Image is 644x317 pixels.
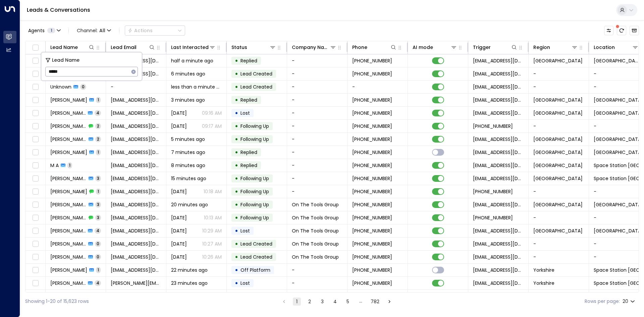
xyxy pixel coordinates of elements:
span: Philip Hobson [50,267,87,273]
span: Following Up [240,175,269,182]
span: Berina Pavicrvic [50,175,87,182]
td: - [347,81,408,93]
span: Toggle select row [31,201,40,209]
div: • [235,290,238,302]
span: 3 [95,202,101,207]
span: Toggle select row [31,83,40,91]
div: • [235,68,238,80]
div: • [235,147,238,158]
label: Rows per page: [585,298,620,305]
span: M A [50,162,59,169]
span: Suman Dadra [50,227,86,234]
span: emeliacorfe@gmail.com [111,149,161,156]
span: +447852148517 [473,188,513,195]
button: page 1 [293,298,301,306]
span: +447514123456 [352,57,392,64]
div: AI mode [413,43,457,51]
td: - [287,159,347,172]
span: leads@space-station.co.uk [473,227,524,234]
td: - [106,81,166,93]
span: 1 [96,97,101,103]
span: +443300196062 [352,201,392,208]
span: +447393483767 [352,149,392,156]
span: 0 [80,84,86,90]
span: Toggle select all [31,44,40,52]
div: Showing 1-20 of 15,623 rows [25,298,89,305]
td: - [287,67,347,80]
span: Lead Created [240,241,272,247]
span: leads@space-station.co.uk [473,110,524,116]
span: Space Station Stirchley [594,57,640,64]
div: Last Interacted [171,43,209,51]
span: Jul 24, 2025 [171,254,187,260]
span: 2 [95,123,101,129]
span: 1 [96,189,101,194]
span: leads@space-station.co.uk [473,254,524,260]
span: 1 [96,267,101,273]
span: Berina Pavicrvic [50,188,87,195]
div: Trigger [473,43,491,51]
td: - [529,251,589,263]
span: Following Up [240,123,269,129]
td: - [529,211,589,224]
span: Toggle select row [31,148,40,157]
span: 5 minutes ago [171,136,205,143]
span: leads@space-station.co.uk [473,241,524,247]
button: Customize [604,26,613,35]
span: London [533,175,583,182]
div: Actions [128,28,153,34]
span: Toggle select row [31,253,40,261]
span: 20 minutes ago [171,201,208,208]
div: Lead Name [50,43,78,51]
span: 4 [95,110,101,116]
span: Paul Laycock [50,280,86,286]
td: - [287,54,347,67]
td: - [287,172,347,185]
span: Yorkshire [533,267,554,273]
span: On The Tools Group [292,201,339,208]
p: 10:26 AM [202,254,222,260]
span: Birmingham [533,97,583,103]
div: Status [231,43,276,51]
span: +447728918953 [352,97,392,103]
button: Go to page 4 [331,298,339,306]
span: Channel: [74,26,114,35]
span: Replied [240,57,257,64]
td: - [287,94,347,106]
span: +447728918953 [352,123,392,129]
span: Birmingham [533,57,583,64]
span: 1 [67,162,72,168]
span: Toggle select row [31,266,40,274]
span: 6 minutes ago [171,70,205,77]
p: 10:13 AM [204,214,222,221]
span: Birmingham [533,227,583,234]
span: 3 [95,215,101,220]
span: leads@space-station.co.uk [473,280,524,286]
span: Following Up [240,214,269,221]
span: +443300196062 [352,254,392,260]
span: Toggle select row [31,70,40,78]
span: Aug 02, 2025 [171,227,187,234]
span: jodielbrown66@gmail.com [111,110,161,116]
span: Toggle select row [31,96,40,104]
button: Agents1 [25,26,63,35]
span: Lead Name [52,56,79,64]
span: 7 minutes ago [171,149,205,156]
span: Toggle select row [31,214,40,222]
span: +447428112138 [352,280,392,286]
span: 8 minutes ago [171,162,205,169]
span: +443300196062 [473,214,513,221]
span: On The Tools Group [292,241,339,247]
span: leads@space-station.co.uk [473,162,524,169]
span: London [533,136,583,143]
button: Actions [125,25,185,36]
div: Button group with a nested menu [125,25,185,36]
span: 4 [95,228,101,233]
span: Toggle select row [31,279,40,287]
td: - [529,237,589,250]
span: less than a minute ago [171,84,222,90]
span: leads@space-station.co.uk [473,97,524,103]
span: Suman Dadra [50,201,87,208]
nav: pagination navigation [280,297,394,306]
span: Emelia Corfe [50,149,87,156]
